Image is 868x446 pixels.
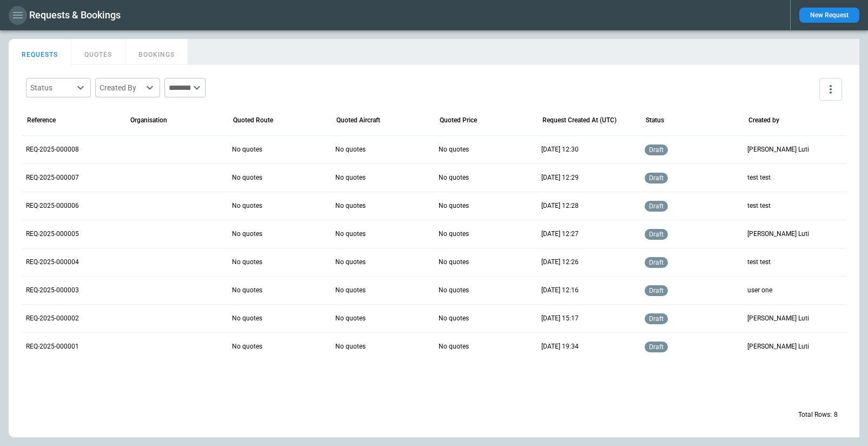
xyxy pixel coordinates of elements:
[26,145,121,154] p: REQ-2025-000008
[647,343,666,351] span: draft
[647,231,666,238] span: draft
[232,286,327,295] p: No quotes
[541,173,636,182] p: 02 Oct 2025 12:29
[26,314,121,323] p: REQ-2025-000002
[26,258,121,267] p: REQ-2025-000004
[541,314,636,323] p: 28 Aug 2025 15:17
[100,82,143,93] div: Created By
[542,116,617,124] div: Request Created At (UTC)
[647,259,666,266] span: draft
[439,314,533,323] p: No quotes
[646,116,664,124] div: Status
[232,173,327,182] p: No quotes
[29,9,121,22] h1: Requests & Bookings
[232,342,327,351] p: No quotes
[26,229,121,239] p: REQ-2025-000005
[26,342,121,351] p: REQ-2025-000001
[647,174,666,182] span: draft
[232,145,327,154] p: No quotes
[541,286,636,295] p: 02 Oct 2025 12:16
[335,173,430,182] p: No quotes
[747,229,842,239] p: Aliona Newkkk Luti
[439,286,533,295] p: No quotes
[26,173,121,182] p: REQ-2025-000007
[747,258,842,267] p: test test
[26,286,121,295] p: REQ-2025-000003
[30,82,74,93] div: Status
[232,314,327,323] p: No quotes
[130,116,167,124] div: Organisation
[26,201,121,211] p: REQ-2025-000006
[335,201,430,211] p: No quotes
[647,315,666,323] span: draft
[440,116,477,124] div: Quoted Price
[336,116,380,124] div: Quoted Aircraft
[233,116,273,124] div: Quoted Route
[9,39,71,65] button: REQUESTS
[541,145,636,154] p: 02 Oct 2025 12:30
[747,342,842,351] p: Aliona Newkkk Luti
[747,314,842,323] p: Aliona Newkkk Luti
[335,314,430,323] p: No quotes
[439,229,533,239] p: No quotes
[232,229,327,239] p: No quotes
[541,229,636,239] p: 02 Oct 2025 12:27
[439,173,533,182] p: No quotes
[747,145,842,154] p: Aliona Newkkk Luti
[647,202,666,210] span: draft
[232,201,327,211] p: No quotes
[439,342,533,351] p: No quotes
[819,78,842,101] button: more
[335,258,430,267] p: No quotes
[125,39,188,65] button: BOOKINGS
[834,410,838,419] p: 8
[439,201,533,211] p: No quotes
[541,258,636,267] p: 02 Oct 2025 12:26
[439,145,533,154] p: No quotes
[541,201,636,211] p: 02 Oct 2025 12:28
[747,173,842,182] p: test test
[335,145,430,154] p: No quotes
[71,39,125,65] button: QUOTES
[799,8,859,23] button: New Request
[27,116,56,124] div: Reference
[335,286,430,295] p: No quotes
[747,286,842,295] p: user one
[647,287,666,294] span: draft
[232,258,327,267] p: No quotes
[747,201,842,211] p: test test
[541,342,636,351] p: 18 May 2025 19:34
[335,229,430,239] p: No quotes
[647,146,666,154] span: draft
[439,258,533,267] p: No quotes
[748,116,779,124] div: Created by
[335,342,430,351] p: No quotes
[798,410,832,419] p: Total Rows:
